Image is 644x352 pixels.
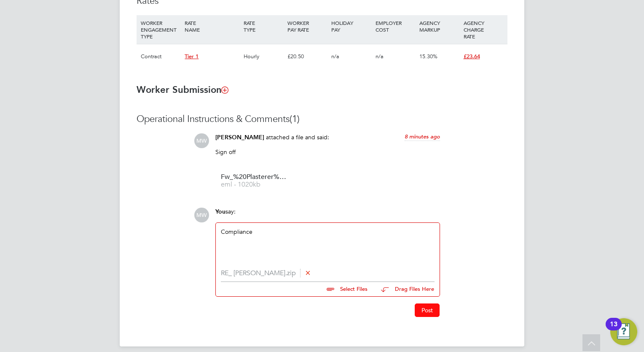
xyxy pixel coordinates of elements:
div: RATE NAME [182,15,241,37]
div: WORKER ENGAGEMENT TYPE [139,15,182,44]
span: (1) [290,113,300,125]
span: 15.30% [419,53,437,60]
span: [PERSON_NAME] [215,134,264,141]
div: Compliance [221,228,435,264]
div: Contract [139,44,182,69]
a: Fw_%20Plasterer%20NVQ eml - 1020kb [221,174,288,188]
span: MW [194,133,209,148]
div: WORKER PAY RATE [285,15,329,37]
span: MW [194,208,209,222]
div: say: [215,208,440,222]
span: n/a [376,53,384,60]
div: AGENCY CHARGE RATE [462,15,505,44]
div: AGENCY MARKUP [417,15,461,37]
div: RATE TYPE [241,15,285,37]
li: RE_ [PERSON_NAME].zip [221,269,435,277]
p: Sign off [215,148,440,156]
span: n/a [331,53,339,60]
b: Worker Submission [137,84,228,95]
span: £23.64 [464,53,480,60]
h3: Operational Instructions & Comments [137,113,507,125]
button: Drag Files Here [374,281,435,298]
span: eml - 1020kb [221,181,288,188]
div: £20.50 [285,44,329,69]
div: HOLIDAY PAY [329,15,373,37]
button: Open Resource Center, 13 new notifications [610,318,637,345]
span: attached a file and said: [266,133,329,141]
div: 13 [610,324,617,335]
span: 8 minutes ago [405,133,440,140]
div: EMPLOYER COST [373,15,417,37]
div: Hourly [241,44,285,69]
span: Fw_%20Plasterer%20NVQ [221,174,288,180]
span: You [215,208,225,215]
span: Tier 1 [185,53,199,60]
button: Post [415,303,440,317]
